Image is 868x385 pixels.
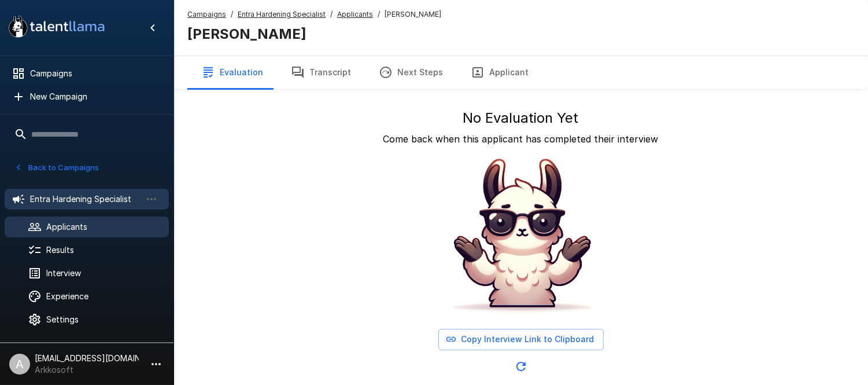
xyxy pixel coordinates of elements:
[457,56,542,89] button: Applicant
[365,56,457,89] button: Next Steps
[330,9,333,20] span: /
[187,25,306,42] b: [PERSON_NAME]
[463,109,579,127] h5: No Evaluation Yet
[434,151,608,324] img: Animated document
[337,10,373,19] u: Applicants
[509,355,533,378] button: Updated Today - 11:41 AM
[231,9,233,20] span: /
[385,9,441,20] span: [PERSON_NAME]
[383,132,659,146] p: Come back when this applicant has completed their interview
[378,9,380,20] span: /
[438,329,604,350] button: Copy Interview Link to Clipboard
[187,10,226,19] u: Campaigns
[187,56,277,89] button: Evaluation
[277,56,365,89] button: Transcript
[238,10,326,19] u: Entra Hardening Specialist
